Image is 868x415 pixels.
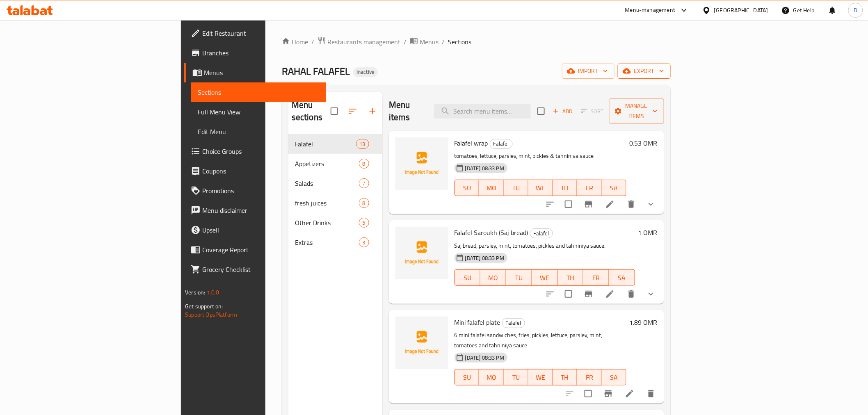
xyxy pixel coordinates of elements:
[295,218,359,228] span: Other Drinks
[609,98,664,124] button: Manage items
[202,205,319,215] span: Menu disclaimer
[202,146,319,156] span: Choice Groups
[343,101,363,121] span: Sort sections
[184,141,326,161] a: Choice Groups
[598,384,618,404] button: Branch-specific-item
[458,272,477,284] span: SU
[184,220,326,240] a: Upsell
[184,23,326,43] a: Edit Restaurant
[553,369,578,385] button: TH
[625,389,635,399] a: Edit menu item
[295,198,359,208] span: fresh juices
[434,104,531,119] input: search
[295,237,359,247] span: Extras
[616,101,658,121] span: Manage items
[356,139,369,149] div: items
[202,28,319,38] span: Edit Restaurant
[455,316,500,328] span: Mini falafel plate
[191,102,326,122] a: Full Menu View
[553,180,578,196] button: TH
[532,182,550,194] span: WE
[530,228,553,238] div: Falafel
[558,269,584,286] button: TH
[502,318,525,328] div: Falafel
[458,182,476,194] span: SU
[577,180,602,196] button: FR
[579,194,598,214] button: Branch-specific-item
[579,284,598,304] button: Branch-specific-item
[630,317,658,328] h6: 1.89 OMR
[503,318,525,328] span: Falafel
[605,372,623,383] span: SA
[185,301,223,312] span: Get support on:
[455,241,635,251] p: Saj bread, parsley, mint, tomatoes, pickles and tahniniya sauce.
[202,166,319,176] span: Coupons
[484,272,503,284] span: MO
[462,254,507,262] span: [DATE] 08:33 PM
[455,226,528,239] span: Falafel Saroukh (Saj bread)
[540,284,560,304] button: sort-choices
[359,198,369,208] div: items
[185,287,205,298] span: Version:
[389,99,424,123] h2: Menu items
[184,181,326,201] a: Promotions
[359,239,369,246] span: 3
[288,233,382,252] div: Extras3
[184,43,326,63] a: Branches
[507,182,525,194] span: TU
[455,151,626,161] p: tomatoes, lettuce, parsley, mint, pickles & tahniniya sauce
[184,260,326,279] a: Grocery Checklist
[583,269,609,286] button: FR
[458,372,476,383] span: SU
[455,369,480,385] button: SU
[184,161,326,181] a: Coupons
[621,284,641,304] button: delete
[462,164,507,172] span: [DATE] 08:33 PM
[624,66,664,76] span: export
[288,193,382,213] div: fresh juices8
[327,37,400,47] span: Restaurants management
[353,68,378,75] span: Inactive
[482,182,500,194] span: MO
[202,186,319,196] span: Promotions
[359,160,369,168] span: 8
[580,385,597,402] span: Select to update
[587,272,606,284] span: FR
[282,62,350,80] span: RAHAL FALAFEL
[295,178,359,188] div: Salads
[462,354,507,362] span: [DATE] 08:33 PM
[288,173,382,193] div: Salads7
[479,180,504,196] button: MO
[532,103,550,120] span: Select section
[490,139,512,148] span: Falafel
[363,101,382,121] button: Add section
[605,182,623,194] span: SA
[288,131,382,255] nav: Menu sections
[295,159,359,169] div: Appetizers
[359,159,369,169] div: items
[359,199,369,207] span: 8
[532,269,558,286] button: WE
[455,180,480,196] button: SU
[448,37,471,47] span: Sections
[480,269,506,286] button: MO
[282,36,671,47] nav: breadcrumb
[202,225,319,235] span: Upsell
[359,218,369,228] div: items
[630,137,658,149] h6: 0.53 OMR
[556,372,574,383] span: TH
[532,372,550,383] span: WE
[612,272,632,284] span: SA
[561,272,580,284] span: TH
[507,372,525,383] span: TU
[577,369,602,385] button: FR
[641,384,661,404] button: delete
[641,284,661,304] button: show more
[504,369,528,385] button: TU
[605,289,615,299] a: Edit menu item
[455,137,488,149] span: Falafel wrap
[359,219,369,227] span: 5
